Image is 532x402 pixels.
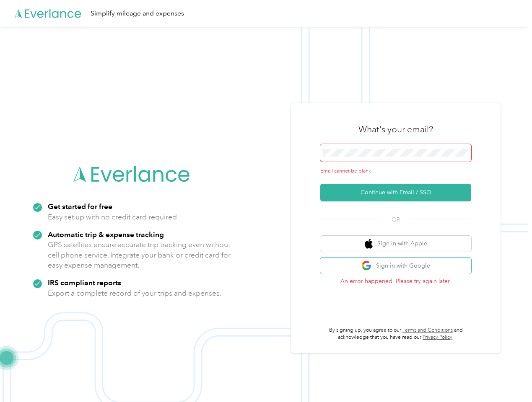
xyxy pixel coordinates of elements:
span: OR [381,215,410,224]
button: Continue with Email / SSO [320,184,471,201]
button: google logoSign in with Google [320,258,471,274]
div: Email cannot be blank [320,167,471,175]
img: google logo [361,260,372,271]
img: apple logo [365,239,373,249]
strong: IRS compliant reports [48,278,121,287]
div: Simplify mileage and expenses [91,8,184,19]
a: Terms and Conditions [402,327,453,333]
a: Privacy Policy [423,334,452,340]
p: GPS satellites ensure accurate trip tracking even without cell phone service. Integrate your bank... [48,240,231,271]
p: Export a complete record of your trips and expenses. [48,288,221,299]
p: An error happened. Please try again later. [320,277,471,286]
strong: Automatic trip & expense tracking [48,230,164,239]
button: apple logoSign in with Apple [320,236,471,252]
strong: Get started for free [48,202,112,211]
p: By signing up, you agree to our and acknowledge that you have read our . [320,327,471,341]
p: Easy set up with no credit card required [48,212,177,222]
h3: What's your email? [358,124,433,135]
